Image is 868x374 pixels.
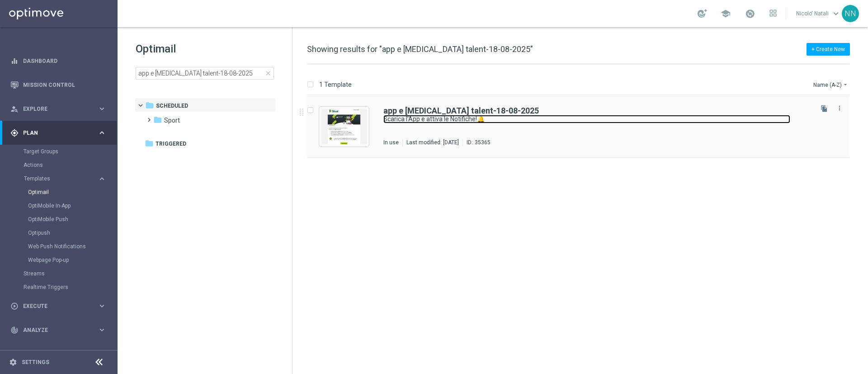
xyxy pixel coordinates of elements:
div: Mission Control [10,73,106,97]
a: Mission Control [23,73,106,97]
span: Sport [164,116,180,124]
b: app e [MEDICAL_DATA] talent-18-08-2025 [383,106,539,115]
a: Target Groups [24,148,94,155]
div: Dashboard [10,49,106,73]
i: keyboard_arrow_right [98,326,106,334]
div: In use [383,139,399,146]
div: NN [842,5,859,22]
a: Actions [24,161,94,169]
a: Realtime Triggers [24,284,94,291]
i: more_vert [836,104,843,112]
i: folder [145,101,154,110]
button: Mission Control [10,81,107,89]
span: Plan [23,130,98,136]
button: + Create New [807,43,850,56]
span: Scheduled [156,102,188,110]
i: file_copy [821,105,828,112]
div: OptiMobile Push [28,213,117,226]
a: Streams [24,270,94,277]
div: Actions [24,158,117,172]
a: Web Push Notifications [28,243,94,250]
i: keyboard_arrow_right [98,175,106,183]
button: Templates keyboard_arrow_right [24,175,107,182]
div: Plan [10,129,98,137]
a: Webpage Pop-up [28,256,94,264]
div: Scarica l'App e attiva le Notifiche!🔔 [383,115,811,123]
i: keyboard_arrow_right [98,350,106,358]
button: person_search Explore keyboard_arrow_right [10,105,107,113]
div: Templates [24,172,117,267]
i: folder [153,115,162,124]
a: Optimail [28,189,94,196]
span: school [721,9,731,19]
div: Webpage Pop-up [28,253,117,267]
input: Search Template [136,67,274,80]
div: Execute [10,302,98,310]
span: Templates [24,176,89,181]
i: folder [145,139,154,148]
i: track_changes [10,326,19,334]
div: Explore [10,105,98,113]
i: gps_fixed [10,129,19,137]
button: play_circle_outline Execute keyboard_arrow_right [10,303,107,310]
button: equalizer Dashboard [10,57,107,65]
button: Name (A-Z)arrow_drop_down [812,79,850,90]
span: close [264,70,272,77]
span: Triggered [156,140,186,148]
button: track_changes Analyze keyboard_arrow_right [10,327,107,334]
p: 1 Template [319,80,352,89]
span: Showing results for "app e [MEDICAL_DATA] talent-18-08-2025" [307,44,533,54]
i: keyboard_arrow_right [98,302,106,310]
div: Last modified: [DATE] [403,139,462,146]
h1: Optimail [136,42,274,56]
i: play_circle_outline [10,302,19,310]
div: Optimail [28,185,117,199]
a: OptiMobile In-App [28,202,94,209]
button: gps_fixed Plan keyboard_arrow_right [10,129,107,137]
a: Optipush [28,229,94,237]
div: Target Groups [24,145,117,158]
a: app e [MEDICAL_DATA] talent-18-08-2025 [383,107,539,115]
a: Nicolo' Natalikeyboard_arrow_down [795,7,842,20]
i: equalizer [10,57,19,65]
span: keyboard_arrow_down [831,9,841,19]
a: Scarica l'App e attiva le Notifiche!🔔 [383,115,790,123]
a: OptiMobile Push [28,216,94,223]
a: Dashboard [23,49,106,73]
div: Analyze [10,326,98,334]
span: Analyze [23,327,98,333]
div: ID: [462,139,491,146]
div: 35365 [475,139,491,146]
i: keyboard_arrow_right [98,104,106,113]
div: Press SPACE to select this row. [298,95,866,158]
i: arrow_drop_down [842,81,849,88]
button: more_vert [835,103,844,114]
div: Templates [24,176,98,181]
button: file_copy [818,103,830,114]
i: keyboard_arrow_right [98,128,106,137]
span: Explore [23,106,98,112]
img: 35365.jpeg [321,109,367,144]
div: Streams [24,267,117,280]
a: Settings [22,360,49,365]
i: settings [9,358,17,366]
i: person_search [10,105,19,113]
div: Realtime Triggers [24,280,117,294]
span: Execute [23,303,98,309]
div: OptiMobile In-App [28,199,117,213]
div: Optipush [28,226,117,240]
div: Web Push Notifications [28,240,117,253]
